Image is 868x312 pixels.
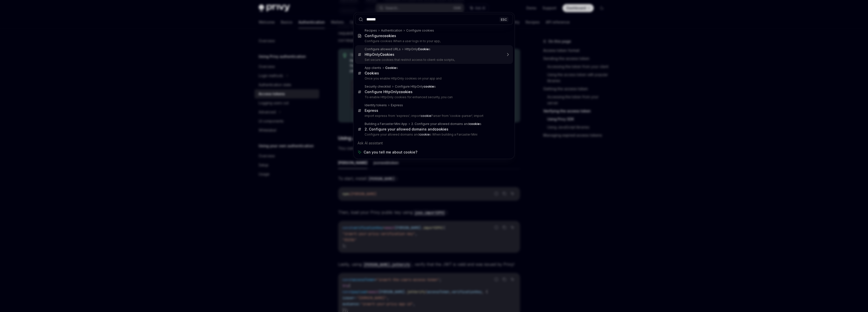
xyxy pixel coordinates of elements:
div: 2. Configure your allowed domains and s [411,122,481,126]
b: cookie [419,133,430,136]
div: HttpOnly s [405,47,430,51]
div: Identity tokens [365,103,387,107]
p: To enable HttpOnly cookies for enhanced security, you can [365,95,502,99]
div: Authentication [381,29,402,33]
div: Configure s [365,34,396,38]
div: Ask AI assistant [355,139,513,148]
div: Express [365,108,378,113]
b: Cookie [385,66,396,70]
b: cookie [435,127,446,131]
b: cookie [421,114,431,118]
div: Configure HttpOnly s [395,85,436,89]
div: Configure allowed URLs [365,47,401,51]
div: Configure cookies [406,29,434,33]
b: cookie [399,90,411,94]
p: Once you enable HttpOnly cookies on your app and [365,76,502,81]
div: App clients [365,66,381,70]
p: Configure cookies When a user logs in to your app, [365,39,502,43]
div: Configure HttpOnly s [365,90,413,94]
div: 2. Configure your allowed domains and s [365,127,448,132]
b: Cookie [365,71,377,75]
div: Express [391,103,403,107]
p: import express from 'express'; import Parser from 'cookie-parser'; import [365,114,502,118]
div: Building a Farcaster Mini App [365,122,407,126]
div: s [365,71,379,75]
p: Configure your allowed domains and s When building a Farcaster Mini [365,133,502,137]
b: Cookie [418,47,429,51]
b: Cookie [380,52,392,57]
p: Set secure cookies that restrict access to client-side scripts, [365,58,502,62]
div: ESC [499,17,508,22]
div: s [385,66,398,70]
b: cookie [382,34,394,38]
div: Security checklist [365,85,391,89]
span: Can you tell me about cookie? [364,150,417,155]
div: Recipes [365,29,377,33]
b: cookie [469,122,480,126]
div: HttpOnly s [365,52,394,57]
b: cookie [424,85,434,88]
